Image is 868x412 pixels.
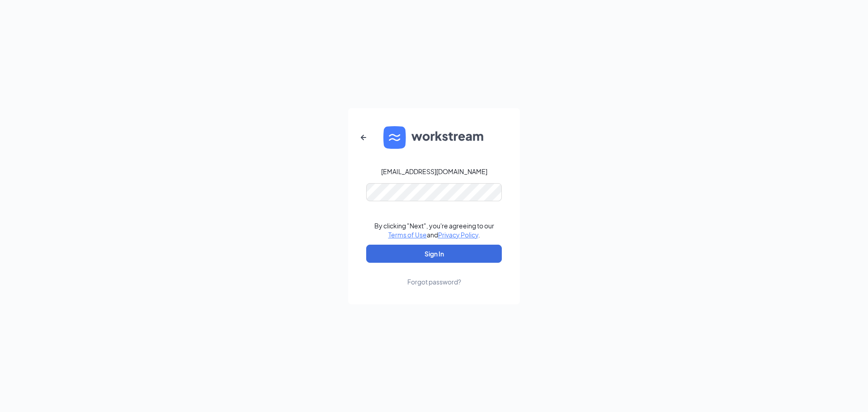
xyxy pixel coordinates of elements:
[358,132,369,143] svg: ArrowLeftNew
[438,231,478,239] a: Privacy Policy
[407,277,461,286] div: Forgot password?
[388,231,427,239] a: Terms of Use
[381,167,487,176] div: [EMAIL_ADDRESS][DOMAIN_NAME]
[366,245,502,263] button: Sign In
[407,263,461,286] a: Forgot password?
[383,126,485,149] img: WS logo and Workstream text
[353,127,374,148] button: ArrowLeftNew
[374,221,494,239] div: By clicking "Next", you're agreeing to our and .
